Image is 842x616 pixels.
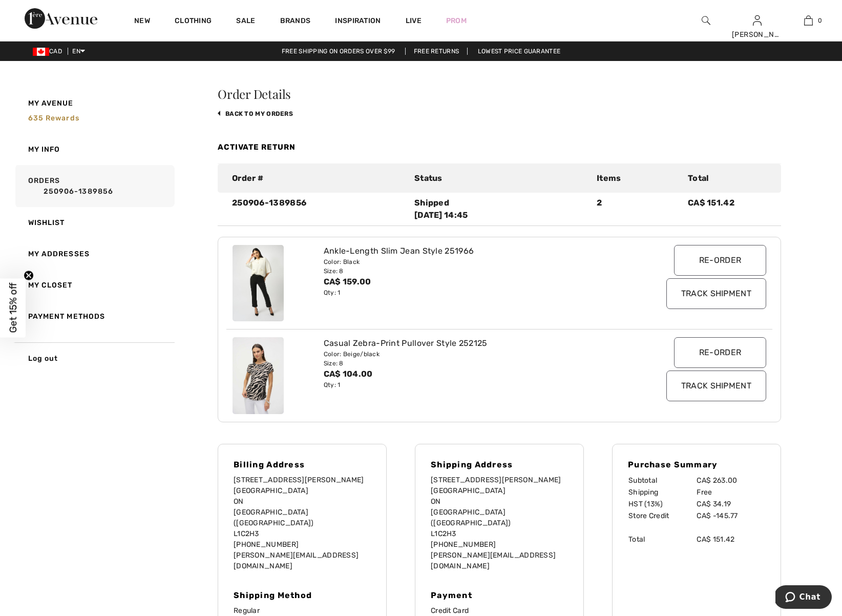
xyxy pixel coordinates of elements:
[818,16,822,25] span: 0
[666,278,766,309] input: Track Shipment
[28,98,74,109] span: My Avenue
[13,301,175,332] a: Payment Methods
[218,142,296,152] a: Activate Return
[175,16,212,27] a: Clothing
[33,48,66,55] span: CAD
[628,475,696,486] td: Subtotal
[226,172,408,184] div: Order #
[234,605,371,616] p: Regular
[273,48,404,55] a: Free shipping on orders over $99
[628,533,696,545] td: Total
[431,605,568,616] p: Credit Card
[236,16,255,27] a: Sale
[431,475,568,571] p: [STREET_ADDRESS][PERSON_NAME] [GEOGRAPHIC_DATA] ON [GEOGRAPHIC_DATA] ([GEOGRAPHIC_DATA]) L1C2H3 [...
[674,337,766,368] input: Re-order
[324,359,630,368] div: Size: 8
[804,14,813,27] img: My Bag
[405,48,468,55] a: Free Returns
[324,245,630,257] div: Ankle-Length Slim Jean Style 251966
[666,371,766,401] input: Track Shipment
[13,207,175,238] a: Wishlist
[13,342,175,374] a: Log out
[226,197,408,221] div: 250906-1389856
[233,337,284,414] img: joseph-ribkoff-tops-beige-black_252125_1_ff74_search.jpg
[783,14,833,27] a: 0
[13,270,175,301] a: My Closet
[628,460,765,469] h4: Purchase Summary
[234,590,371,600] h4: Shipping Method
[72,48,85,55] span: EN
[134,16,150,27] a: New
[324,288,630,297] div: Qty: 1
[696,510,765,522] td: CA$ -145.77
[696,498,765,510] td: CA$ 34.19
[324,337,630,350] div: Casual Zebra-Print Pullover Style 252125
[470,48,569,55] a: Lowest Price Guarantee
[324,276,630,288] div: CA$ 159.00
[33,48,49,56] img: Canadian Dollar
[13,134,175,165] a: My Info
[431,590,568,600] h4: Payment
[628,510,696,522] td: Store Credit
[431,460,568,469] h4: Shipping Address
[25,8,97,29] img: 1ère Avenue
[324,257,630,266] div: Color: Black
[414,197,584,221] div: Shipped [DATE] 14:45
[280,16,311,27] a: Brands
[335,16,381,27] span: Inspiration
[591,197,682,221] div: 2
[218,88,781,100] h3: Order Details
[702,14,710,27] img: search the website
[24,271,34,281] button: Close teaser
[682,172,773,184] div: Total
[233,245,284,322] img: joseph-ribkoff-pants-black_251966c_1_6f82_search.jpg
[682,197,773,221] div: CA$ 151.42
[28,186,172,197] a: 250906-1389856
[446,15,467,26] a: Prom
[628,498,696,510] td: HST (13%)
[753,15,762,25] a: Sign In
[408,172,591,184] div: Status
[324,368,630,380] div: CA$ 104.00
[7,283,19,333] span: Get 15% off
[775,585,832,611] iframe: Opens a widget where you can chat to one of our agents
[406,15,422,26] a: Live
[674,245,766,276] input: Re-order
[13,165,175,207] a: Orders
[324,266,630,276] div: Size: 8
[28,114,79,122] span: 635 rewards
[324,380,630,389] div: Qty: 1
[696,486,765,498] td: Free
[234,460,371,469] h4: Billing Address
[696,533,765,545] td: CA$ 151.42
[234,475,371,571] p: [STREET_ADDRESS][PERSON_NAME] [GEOGRAPHIC_DATA] ON [GEOGRAPHIC_DATA] ([GEOGRAPHIC_DATA]) L1C2H3 [...
[324,350,630,359] div: Color: Beige/black
[628,486,696,498] td: Shipping
[591,172,682,184] div: Items
[696,475,765,486] td: CA$ 263.00
[732,29,782,40] div: [PERSON_NAME]
[753,14,762,27] img: My Info
[218,110,293,117] a: back to My Orders
[13,238,175,270] a: My Addresses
